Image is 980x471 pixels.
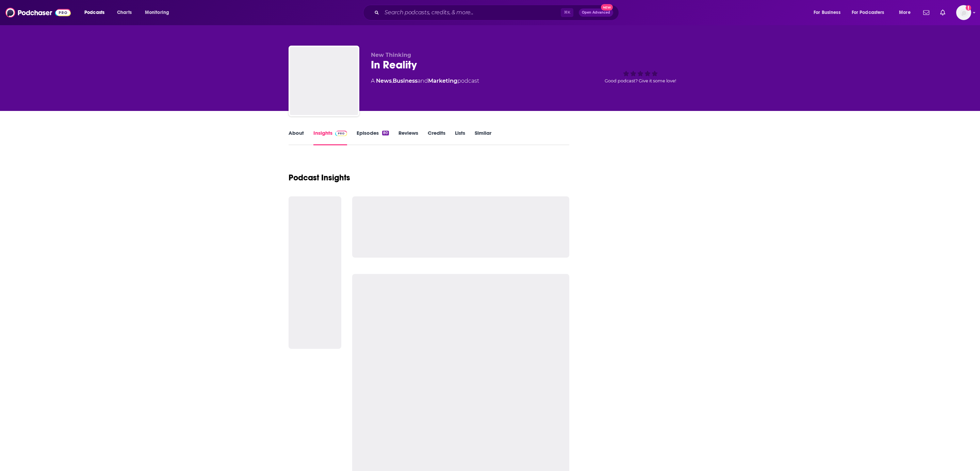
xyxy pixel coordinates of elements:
[966,5,971,11] svg: Add a profile image
[113,7,136,18] a: Charts
[475,130,491,145] a: Similar
[382,131,389,135] div: 80
[455,130,465,145] a: Lists
[899,8,911,17] span: More
[5,6,71,19] img: Podchaser - Follow, Share and Rate Podcasts
[392,78,393,84] span: ,
[393,78,418,84] a: Business
[140,7,178,18] button: open menu
[428,130,445,145] a: Credits
[313,130,347,145] a: InsightsPodchaser Pro
[376,78,392,84] a: News
[80,7,113,18] button: open menu
[357,130,389,145] a: Episodes80
[601,4,613,11] span: New
[920,7,932,18] a: Show notifications dropdown
[847,7,894,18] button: open menu
[582,11,610,14] span: Open Advanced
[117,8,132,17] span: Charts
[937,7,948,18] a: Show notifications dropdown
[956,5,971,20] button: Show profile menu
[956,5,971,20] img: User Profile
[398,130,418,145] a: Reviews
[418,78,428,84] span: and
[589,52,691,94] div: Good podcast? Give it some love!
[605,78,676,83] span: Good podcast? Give it some love!
[956,5,971,20] span: Logged in as FIREPodchaser25
[371,77,479,85] div: A podcast
[561,8,573,17] span: ⌘ K
[809,7,849,18] button: open menu
[371,52,411,58] span: New Thinking
[289,173,350,183] h1: Podcast Insights
[382,7,561,18] input: Search podcasts, credits, & more...
[428,78,457,84] a: Marketing
[289,130,304,145] a: About
[852,8,884,17] span: For Podcasters
[814,8,840,17] span: For Business
[894,7,919,18] button: open menu
[579,9,613,17] button: Open AdvancedNew
[335,131,347,136] img: Podchaser Pro
[84,8,104,17] span: Podcasts
[370,5,625,20] div: Search podcasts, credits, & more...
[145,8,169,17] span: Monitoring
